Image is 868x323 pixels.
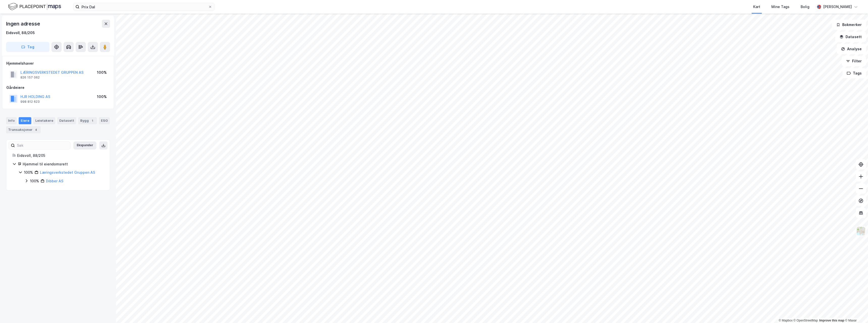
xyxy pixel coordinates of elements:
[753,4,760,10] div: Kart
[837,44,866,54] button: Analyse
[819,319,844,322] a: Improve this map
[24,169,33,176] div: 100%
[771,4,790,10] div: Mine Tags
[843,68,866,78] button: Tags
[46,179,63,183] a: Dibber AS
[842,56,866,66] button: Filter
[79,3,208,11] input: Søk på adresse, matrikkel, gårdeiere, leietakere eller personer
[30,178,39,184] div: 100%
[78,117,97,124] div: Bygg
[97,69,107,76] div: 100%
[832,20,866,30] button: Bokmerker
[8,2,61,11] img: logo.f888ab2527a4732fd821a326f86c7f29.svg
[57,117,76,124] div: Datasett
[33,117,55,124] div: Leietakere
[73,141,96,150] button: Ekspander
[6,85,110,91] div: Gårdeiere
[843,299,868,323] iframe: Chat Widget
[15,142,70,149] input: Søk
[794,319,818,322] a: OpenStreetMap
[17,153,104,159] div: Eidsvoll, 88/205
[6,20,41,28] div: Ingen adresse
[801,4,809,10] div: Bolig
[34,127,39,132] div: 4
[99,117,110,124] div: ESG
[20,76,40,80] div: 826 157 062
[6,30,35,36] div: Eidsvoll, 88/205
[6,126,41,133] div: Transaksjoner
[835,32,866,42] button: Datasett
[90,118,95,123] div: 1
[823,4,852,10] div: [PERSON_NAME]
[23,161,104,167] div: Hjemmel til eiendomsrett
[843,299,868,323] div: Kontrollprogram for chat
[40,170,95,175] a: Læringsverkstedet Gruppen AS
[6,42,49,52] button: Tag
[779,319,793,322] a: Mapbox
[856,226,866,236] img: Z
[6,60,110,66] div: Hjemmelshaver
[97,94,107,100] div: 100%
[20,100,40,104] div: 998 812 623
[6,117,17,124] div: Info
[19,117,31,124] div: Eiere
